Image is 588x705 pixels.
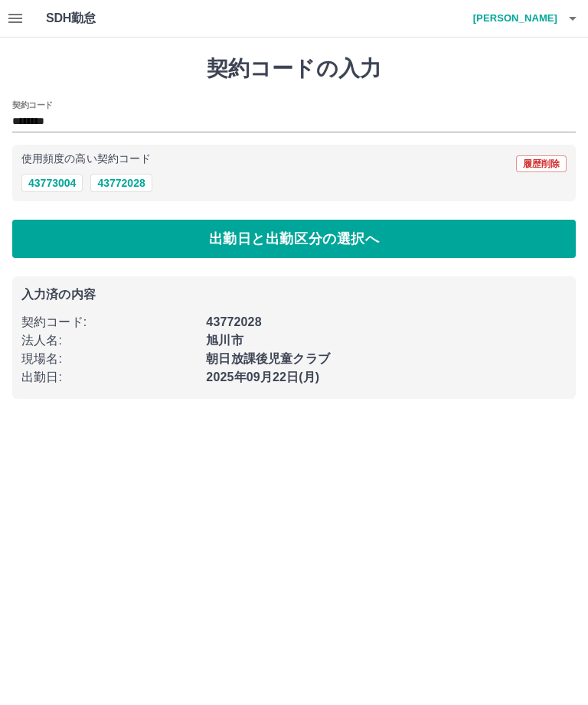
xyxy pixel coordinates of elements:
[21,289,567,301] p: 入力済の内容
[206,334,243,347] b: 旭川市
[21,174,83,192] button: 43773004
[21,350,197,368] p: 現場名 :
[21,331,197,350] p: 法人名 :
[21,313,197,331] p: 契約コード :
[90,174,152,192] button: 43772028
[21,154,151,165] p: 使用頻度の高い契約コード
[21,368,197,387] p: 出勤日 :
[12,99,53,111] h2: 契約コード
[12,220,576,258] button: 出勤日と出勤区分の選択へ
[206,315,261,328] b: 43772028
[12,56,576,82] h1: 契約コードの入力
[516,155,567,172] button: 履歴削除
[206,370,319,384] b: 2025年09月22日(月)
[206,352,330,365] b: 朝日放課後児童クラブ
